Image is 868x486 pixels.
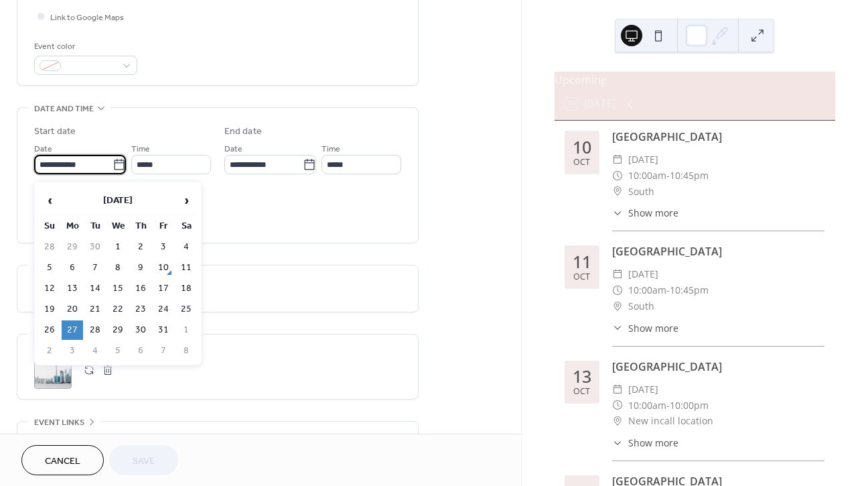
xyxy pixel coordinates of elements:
td: 1 [175,320,197,340]
div: End date [224,125,262,139]
span: South [628,184,654,200]
span: New incall location [628,413,713,429]
td: 4 [84,341,106,361]
td: 8 [175,341,197,361]
div: Start date [34,125,76,139]
td: 31 [153,320,174,340]
span: Event links [34,416,84,430]
th: Th [130,217,151,236]
td: 25 [175,300,197,319]
div: 13 [573,368,591,385]
td: 6 [62,258,83,278]
td: 17 [153,279,174,298]
span: 10:00pm [670,398,709,414]
td: 8 [107,258,129,278]
span: Date and time [34,102,94,116]
div: ​ [612,413,623,429]
span: Link to Google Maps [50,11,124,25]
span: [DATE] [628,266,658,282]
td: 12 [39,279,60,298]
div: ​ [612,298,623,314]
button: Cancel [21,445,104,475]
td: 29 [62,237,83,257]
td: 9 [130,258,151,278]
div: ​ [612,151,623,168]
span: - [666,282,670,298]
td: 5 [107,341,129,361]
td: 5 [39,258,60,278]
td: 18 [175,279,197,298]
div: [GEOGRAPHIC_DATA] [612,129,824,145]
span: › [176,187,196,214]
div: ​ [612,398,623,414]
td: 30 [130,320,151,340]
td: 27 [62,320,83,340]
th: Fr [153,217,174,236]
div: ; [34,351,72,389]
span: Show more [628,436,678,450]
span: 10:45pm [670,282,709,298]
div: Oct [573,273,590,282]
div: Upcoming [555,72,835,88]
div: ​ [612,436,623,450]
td: 3 [62,341,83,361]
span: 10:45pm [670,168,709,184]
td: 28 [84,320,106,340]
th: Tu [84,217,106,236]
td: 15 [107,279,129,298]
td: 1 [107,237,129,257]
th: Mo [62,217,83,236]
td: 19 [39,300,60,319]
div: ​ [612,381,623,398]
td: 22 [107,300,129,319]
td: 13 [62,279,83,298]
div: ​ [612,282,623,298]
div: [GEOGRAPHIC_DATA] [612,243,824,259]
div: [GEOGRAPHIC_DATA] [612,359,824,375]
div: ​ [612,206,623,220]
td: 10 [153,258,174,278]
span: - [666,168,670,184]
td: 26 [39,320,60,340]
button: ​Show more [612,321,678,335]
td: 29 [107,320,129,340]
div: 11 [573,253,591,270]
span: 10:00am [628,168,666,184]
div: ​ [612,168,623,184]
span: 10:00am [628,398,666,414]
div: Event color [34,40,135,54]
span: [DATE] [628,381,658,398]
td: 11 [175,258,197,278]
td: 7 [84,258,106,278]
span: Time [321,142,340,156]
span: [DATE] [628,151,658,168]
div: ​ [612,266,623,282]
th: [DATE] [62,186,174,215]
td: 2 [39,341,60,361]
td: 24 [153,300,174,319]
th: We [107,217,129,236]
div: 10 [573,139,591,156]
div: Oct [573,158,590,167]
td: 6 [130,341,151,361]
div: ​ [612,184,623,200]
td: 23 [130,300,151,319]
td: 16 [130,279,151,298]
div: Oct [573,387,590,396]
td: 28 [39,237,60,257]
button: ​Show more [612,206,678,220]
span: Show more [628,206,678,220]
td: 14 [84,279,106,298]
th: Su [39,217,60,236]
div: ​ [612,321,623,335]
div: ••• [17,422,418,450]
span: ‹ [40,187,60,214]
span: Time [131,142,150,156]
span: Cancel [45,454,80,469]
td: 4 [175,237,197,257]
span: 10:00am [628,282,666,298]
td: 7 [153,341,174,361]
span: Date [224,142,242,156]
button: ​Show more [612,436,678,450]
